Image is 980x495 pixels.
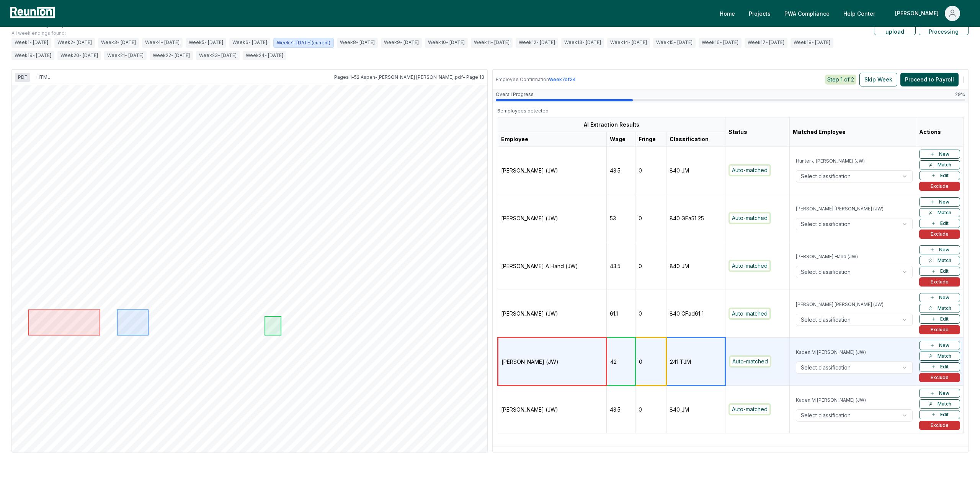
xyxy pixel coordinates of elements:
span: Week 7 - [DATE] (current) [273,38,334,48]
td: 42 [606,338,635,386]
p: Kaden M [PERSON_NAME] (JW) [796,397,913,406]
span: Pages 1-52 Aspen-[PERSON_NAME] [PERSON_NAME].pdf - Page 13 [334,74,484,80]
a: Projects [743,6,777,21]
span: Week 5 - [DATE] [186,38,226,48]
div: Auto-matched [728,308,771,320]
span: Week 20 - [DATE] [57,51,101,60]
button: Skip Week [859,73,897,86]
span: New [939,295,949,301]
td: [PERSON_NAME] (JW) [498,194,607,242]
span: Week 21 - [DATE] [104,51,147,60]
p: [PERSON_NAME] Hand (JW) [796,254,913,263]
span: Week 12 - [DATE] [516,38,558,48]
button: Match [919,304,960,313]
span: New [939,342,949,348]
td: [PERSON_NAME] (JW) [498,147,607,194]
button: Exclude [919,182,960,191]
td: 0 [635,290,666,338]
span: New [939,390,949,396]
span: Week 17 - [DATE] [745,38,787,48]
button: Edit [919,362,960,371]
span: Week 24 - [DATE] [243,51,286,60]
button: Proceed to Payroll [900,73,959,86]
span: Week 18 - [DATE] [791,38,833,48]
span: Week 15 - [DATE] [653,38,696,48]
span: Week 23 - [DATE] [196,51,240,60]
button: New [919,245,960,254]
td: 241 TJM [666,338,725,386]
button: New [919,389,960,398]
span: Week 11 - [DATE] [471,38,513,48]
button: Exclude [919,277,960,287]
button: Back to upload [874,20,916,35]
th: Matched Employee [790,117,916,147]
span: Match [938,162,951,168]
th: Wage [606,132,635,147]
span: Week 22 - [DATE] [150,51,193,60]
p: Kaden M [PERSON_NAME] (JW) [796,349,913,358]
button: New [919,197,960,207]
td: 43.5 [606,242,635,290]
span: Match [938,353,951,359]
button: Edit [919,171,960,180]
span: Match [938,305,951,311]
button: [PERSON_NAME] [889,6,966,21]
div: [PERSON_NAME] [895,6,942,21]
th: Classification [666,132,725,147]
span: Match [938,210,951,216]
button: Exclude [919,325,960,334]
td: 43.5 [606,147,635,194]
div: Auto-matched [728,403,771,415]
span: Edit [940,412,949,418]
td: 43.5 [606,386,635,433]
th: AI Extraction Results [498,117,725,132]
div: 6 employees detected [497,108,549,114]
span: Week 8 - [DATE] [337,38,378,48]
span: Week 13 - [DATE] [561,38,604,48]
span: Week 16 - [DATE] [699,38,742,48]
span: Week 19 - [DATE] [11,51,54,60]
button: Back to Processing [919,20,969,35]
p: Hunter J [PERSON_NAME] (JW) [796,158,913,167]
span: Match [938,401,951,407]
p: [PERSON_NAME] [PERSON_NAME] (JW) [796,301,913,311]
span: New [939,199,949,205]
button: PDF [15,73,30,82]
a: Home [714,6,741,21]
button: Match [919,352,960,361]
span: Edit [940,173,949,179]
td: 840 GFad61 1 [666,290,725,338]
button: Edit [919,267,960,276]
td: 840 GFa51 25 [666,194,725,242]
td: 0 [635,386,666,433]
span: Week 10 - [DATE] [425,38,468,48]
button: Match [919,160,960,169]
span: Week 1 - [DATE] [11,38,51,48]
button: HTML [33,73,53,82]
th: Employee [498,132,607,147]
td: 840 JM [666,242,725,290]
span: Edit [940,316,949,322]
div: Auto-matched [728,212,771,224]
span: Week 6 - [DATE] [229,38,270,48]
button: Edit [919,410,960,419]
td: 840 JM [666,386,725,433]
td: 0 [635,194,666,242]
div: Auto-matched [729,355,771,368]
button: New [919,293,960,302]
td: [PERSON_NAME] (JW) [498,338,607,386]
div: Auto-matched [728,164,771,176]
span: 29 % [955,91,965,98]
th: Actions [916,117,964,147]
td: 0 [635,338,666,386]
td: [PERSON_NAME] (JW) [498,290,607,338]
p: [PERSON_NAME] [PERSON_NAME] (JW) [796,206,913,215]
nav: Main [714,6,972,21]
button: Exclude [919,230,960,239]
button: New [919,341,960,350]
button: Edit [919,219,960,228]
button: Edit [919,314,960,324]
span: Match [938,257,951,264]
span: New [939,247,949,253]
span: Week 2 - [DATE] [54,38,95,48]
